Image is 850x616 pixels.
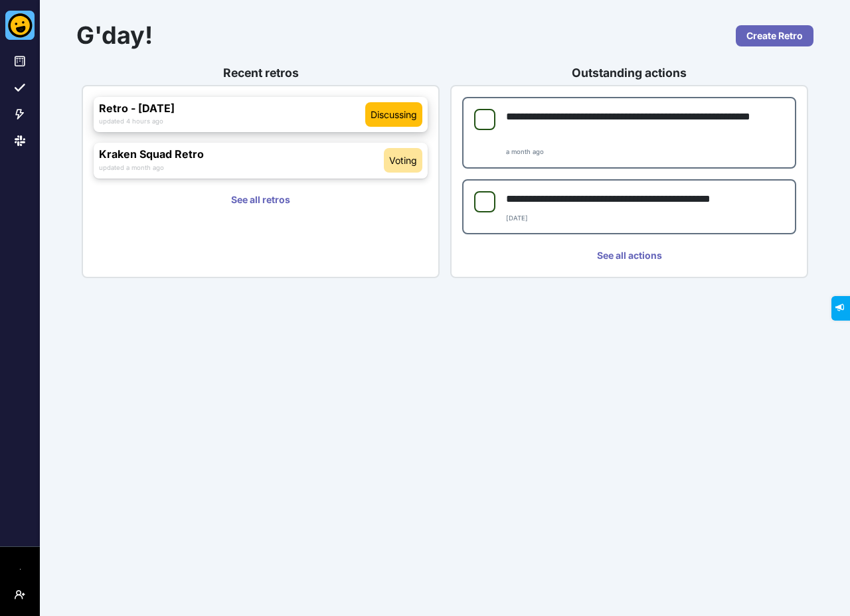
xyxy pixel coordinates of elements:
a: See all actions [462,245,796,266]
h3: Retro - [DATE] [99,102,365,115]
a: Create Retro [736,25,813,46]
h3: Kraken Squad Retro [99,148,384,161]
h1: G'day! [76,21,630,50]
a: See all retros [94,189,428,210]
span: voting [389,153,417,167]
button: User menu [9,584,31,605]
small: [DATE] [506,214,528,222]
span: User menu [15,600,25,611]
small: updated a month ago [99,164,164,171]
i: User menu [15,589,25,600]
img: Better [5,11,35,40]
h3: Outstanding actions [450,66,808,80]
a: Kraken Squad Retrovotingupdated a month ago [94,143,428,178]
a: Retro - [DATE]discussingupdated 4 hours ago [94,97,428,132]
small: updated 4 hours ago [99,117,163,125]
button: Workspace [9,558,31,579]
h3: Recent retros [82,66,440,80]
small: a month ago [506,148,544,155]
span: discussing [371,108,417,121]
span:  [9,4,17,13]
